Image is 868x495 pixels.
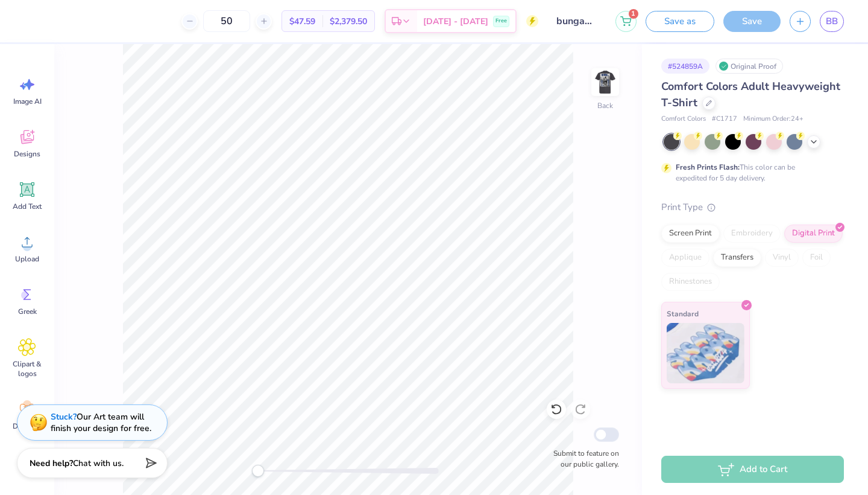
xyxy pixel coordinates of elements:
div: Embroidery [723,225,781,243]
span: 1 [629,9,638,19]
label: Submit to feature on our public gallery. [547,448,619,470]
div: Rhinestones [661,273,720,291]
span: Free [495,17,507,25]
div: Transfers [713,249,761,267]
div: Digital Print [784,225,843,243]
span: BB [826,14,838,28]
div: Accessibility label [252,465,264,477]
span: Comfort Colors [661,114,706,124]
div: Print Type [661,200,844,214]
div: Foil [802,249,831,267]
span: Standard [667,307,699,320]
span: Upload [15,254,39,264]
span: [DATE] - [DATE] [423,15,488,28]
div: # 524859A [661,59,709,74]
span: # C1717 [712,114,737,124]
span: Comfort Colors Adult Heavyweight T-Shirt [661,79,840,110]
span: Chat with us. [73,458,124,469]
div: This color can be expedited for 5 day delivery. [676,162,824,184]
span: Minimum Order: 24 + [743,114,804,124]
span: Designs [14,149,40,159]
span: Greek [18,307,37,316]
span: Clipart & logos [7,359,47,378]
span: Add Text [13,202,42,211]
strong: Need help? [30,458,73,469]
span: Image AI [13,97,42,106]
span: $2,379.50 [330,15,367,28]
input: – – [203,10,250,32]
input: Untitled Design [547,9,606,33]
span: Decorate [13,421,42,431]
div: Original Proof [715,59,783,74]
img: Standard [667,323,744,383]
div: Our Art team will finish your design for free. [51,411,151,434]
strong: Fresh Prints Flash: [676,162,740,172]
strong: Stuck? [51,411,77,423]
button: 1 [615,11,637,32]
div: Vinyl [765,249,799,267]
img: Back [593,70,617,94]
button: Save as [646,11,714,32]
a: BB [820,11,844,32]
div: Back [597,100,613,111]
div: Applique [661,249,709,267]
span: $47.59 [289,15,315,28]
div: Screen Print [661,225,720,243]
